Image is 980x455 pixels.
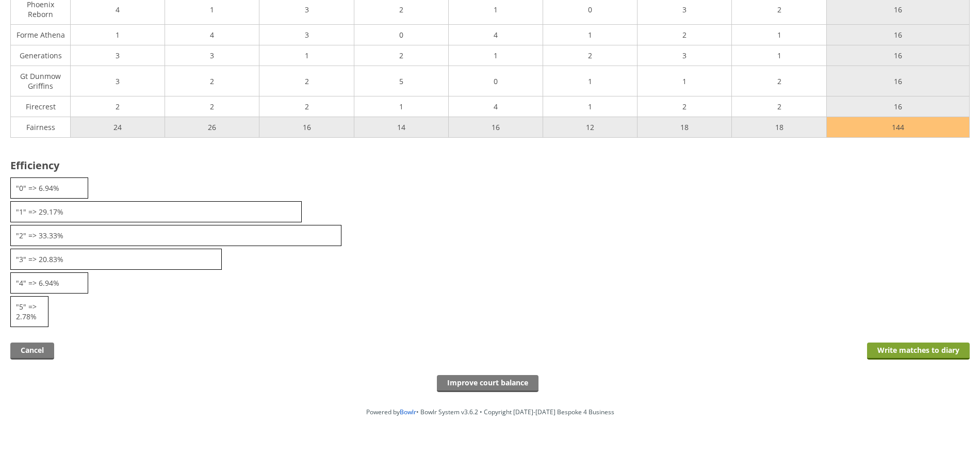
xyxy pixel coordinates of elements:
[826,25,969,45] td: 16
[11,96,71,117] td: Firecrest
[354,25,448,45] td: 0
[165,25,259,45] td: 4
[10,158,970,172] h2: Efficiency
[543,117,638,138] td: 12
[732,96,826,117] td: 2
[10,177,88,199] div: "0" => 6.94%
[448,66,543,96] td: 0
[638,25,732,45] td: 2
[543,66,638,96] td: 1
[732,117,826,138] td: 18
[826,66,969,96] td: 16
[638,45,732,66] td: 3
[826,117,969,138] td: 144
[165,96,259,117] td: 2
[259,45,354,66] td: 1
[448,96,543,117] td: 4
[71,45,165,66] td: 3
[11,45,71,66] td: Generations
[400,408,416,416] a: Bowlr
[259,66,354,96] td: 2
[638,117,732,138] td: 18
[732,45,826,66] td: 1
[71,66,165,96] td: 3
[543,25,638,45] td: 1
[10,272,88,294] div: "4" => 6.94%
[448,117,543,138] td: 16
[867,343,970,360] input: Write matches to diary
[826,96,969,117] td: 16
[354,117,448,138] td: 14
[543,96,638,117] td: 1
[259,96,354,117] td: 2
[10,225,341,246] div: "2" => 33.33%
[732,66,826,96] td: 2
[71,25,165,45] td: 1
[71,96,165,117] td: 2
[354,96,448,117] td: 1
[10,343,54,360] a: Cancel
[165,117,259,138] td: 26
[638,66,732,96] td: 1
[732,25,826,45] td: 1
[448,45,543,66] td: 1
[11,66,71,96] td: Gt Dunmow Griffins
[71,117,165,138] td: 24
[354,45,448,66] td: 2
[638,96,732,117] td: 2
[259,117,354,138] td: 16
[259,25,354,45] td: 3
[10,249,222,270] div: "3" => 20.83%
[11,117,71,138] td: Fairness
[354,66,448,96] td: 5
[543,45,638,66] td: 2
[448,25,543,45] td: 4
[10,296,48,327] div: "5" => 2.78%
[10,201,302,222] div: "1" => 29.17%
[165,45,259,66] td: 3
[11,25,71,45] td: Forme Athena
[437,375,538,392] input: Improve court balance
[366,408,614,416] span: Powered by • Bowlr System v3.6.2 • Copyright [DATE]-[DATE] Bespoke 4 Business
[165,66,259,96] td: 2
[826,45,969,66] td: 16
